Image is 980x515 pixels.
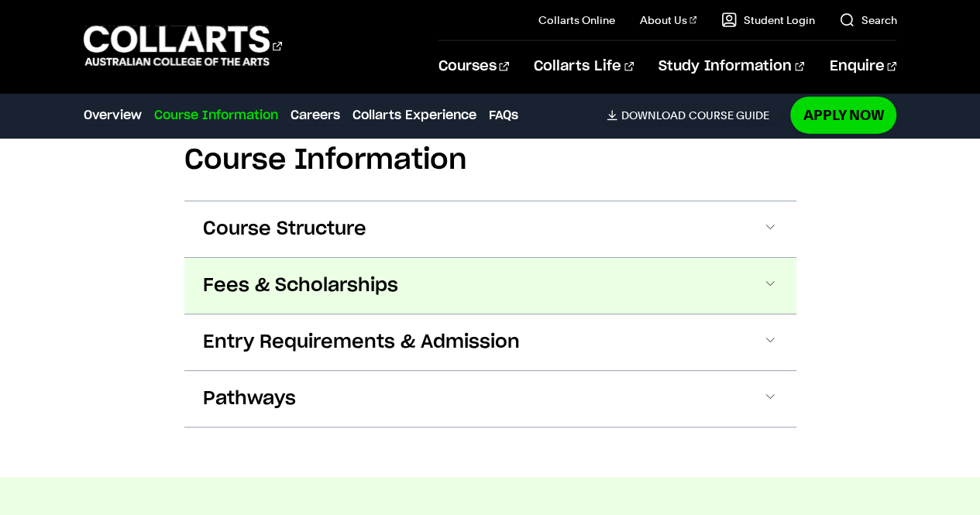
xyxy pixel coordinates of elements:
span: Pathways [203,386,296,411]
a: Apply Now [790,97,896,133]
a: Student Login [721,12,814,28]
a: Collarts Life [534,41,634,92]
a: Course Information [154,106,278,125]
button: Fees & Scholarships [184,258,796,314]
h2: Course Information [184,143,796,177]
a: Study Information [658,41,804,92]
a: Careers [291,106,340,125]
a: Collarts Experience [352,106,476,125]
a: About Us [640,12,697,28]
a: Enquire [829,41,896,92]
span: Fees & Scholarships [203,273,398,298]
a: Courses [438,41,509,92]
a: Search [839,12,896,28]
a: DownloadCourse Guide [607,108,781,122]
span: Course Structure [203,217,366,242]
span: Entry Requirements & Admission [203,330,520,355]
button: Entry Requirements & Admission [184,314,796,370]
a: Collarts Online [538,12,615,28]
a: FAQs [489,106,518,125]
div: Go to homepage [84,24,282,68]
span: Download [621,108,685,122]
a: Overview [84,106,142,125]
button: Pathways [184,371,796,427]
button: Course Structure [184,201,796,257]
